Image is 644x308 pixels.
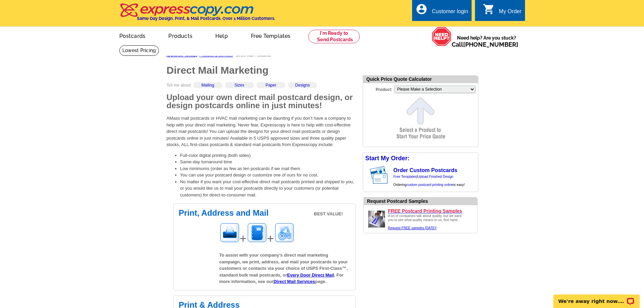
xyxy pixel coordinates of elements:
[205,27,239,43] a: Help
[388,214,466,230] div: A lot of companies talk about quality, but we want you to see what quality means to us, first hand.
[499,8,522,18] div: My Order
[247,222,267,243] img: Addressing image for postcards
[432,8,468,18] div: Customer login
[406,183,453,187] a: custom postcard printing online
[363,76,478,83] div: Quick Price Quote Calculator
[167,93,356,110] h2: Upload your own direct mail postcard design, or design postcards online in just minutes!
[295,83,310,88] a: Designs
[415,7,468,16] a: account_circle Customer login
[549,287,644,308] iframe: LiveChat chat widget
[180,179,356,198] li: No matter if you want your cost-effective direct mail postcards printed and shipped to you, or yo...
[388,208,475,214] a: FREE Postcard Printing Samples
[483,3,495,15] i: shopping_cart
[119,8,275,21] a: Same Day Design, Print, & Mail Postcards. Over 1 Million Customers.
[180,159,356,165] li: Same-day turnaround time
[393,175,465,187] span: | Ordering is easy!
[418,175,453,179] a: Upload Finished Design
[137,16,275,21] h4: Same Day Design, Print, & Mail Postcards. Over 1 Million Customers.
[274,222,294,243] img: Mailing image for postcards
[415,3,428,15] i: account_circle
[363,153,478,164] div: Start My Order:
[180,165,356,172] li: Low minimums (order as few as ten postcards if we mail them
[363,164,368,186] img: background image for postcard
[314,211,343,217] span: BEST VALUE!
[167,115,356,148] p: AMass mail postcards or HVAC mail marketing can be daunting if you don’t have a company to help w...
[388,226,437,230] a: Request FREE samples [DATE]!
[366,209,387,229] img: Upload a design ready to be printed
[368,164,392,186] img: post card showing stamp and address area
[463,41,518,48] a: [PHONE_NUMBER]
[167,65,356,75] h1: Direct Mail Marketing
[273,279,315,284] a: Direct Mail Services
[432,27,452,46] img: help
[265,83,276,88] a: Paper
[363,85,393,93] label: Product:
[109,27,157,43] a: Postcards
[219,253,348,284] span: To assist with your company’s direct mail marketing campaign, we print, address, and mail your po...
[452,41,518,48] span: Call
[158,27,203,43] a: Products
[219,222,351,248] div: + +
[219,222,240,243] img: Printing image for postcards
[287,273,334,278] a: Every Door Direct Mail
[180,152,356,159] li: Full-color digital printing (both sides)
[393,167,457,173] a: Order Custom Postcards
[180,172,356,179] li: You can use your postcard design or customize one of ours for no cost.
[179,209,351,217] h2: Print, Address and Mail
[240,27,302,43] a: Free Templates
[483,7,522,16] a: shopping_cart My Order
[201,83,214,88] a: Mailing
[234,83,244,88] a: Sizes
[393,175,417,179] a: Free Templates
[167,82,356,93] div: Tell me about:
[367,198,477,205] div: Request Postcard Samples
[452,34,522,48] span: Need help? Are you stuck?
